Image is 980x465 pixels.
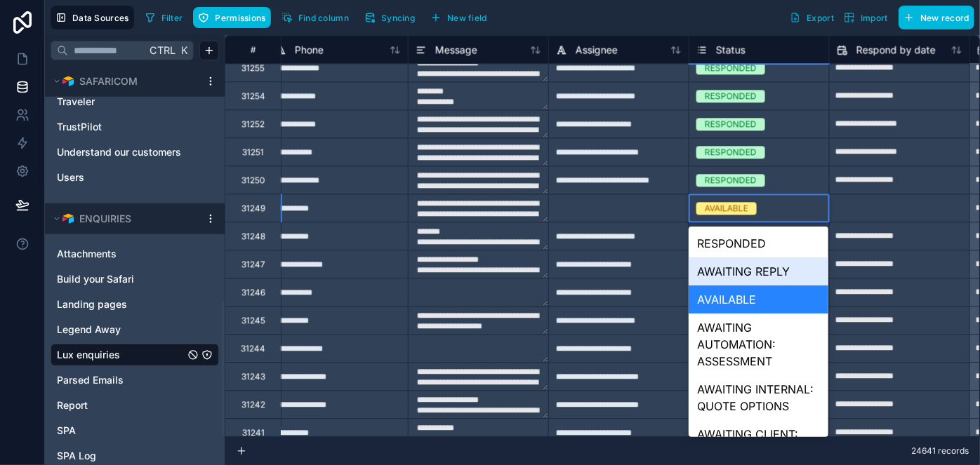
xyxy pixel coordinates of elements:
div: 31250 [241,175,265,186]
button: Data Sources [51,6,134,29]
span: Lux enquiries [57,348,120,362]
div: 31247 [241,259,265,270]
div: RESPONDED [705,62,757,74]
div: 31254 [241,90,265,102]
a: TrustPilot [57,120,185,134]
div: RESPONDED [705,118,757,130]
a: Understand our customers [57,145,185,159]
div: RESPONDED [705,174,757,187]
div: Build your Safari [51,268,219,290]
a: Legend Away [57,323,185,337]
div: TrustPilot [51,116,219,138]
span: Find column [298,13,349,23]
a: New record [893,6,974,29]
div: 31246 [241,287,265,298]
span: Respond by date [856,43,936,57]
div: 31245 [241,315,265,326]
a: Syncing [359,7,425,28]
div: Legend Away [51,318,219,341]
button: Syncing [359,7,420,28]
span: 24641 records [911,445,969,457]
span: ENQUIRIES [79,212,131,226]
button: Export [785,6,839,29]
a: SPA Log [57,449,185,463]
button: Airtable LogoENQUIRIES [51,209,199,229]
span: SPA Log [57,449,96,463]
a: Users [57,170,185,184]
img: Airtable Logo [62,76,74,87]
div: Traveler [51,90,219,113]
a: Landing pages [57,297,185,311]
div: AWAITING INTERNAL: QUOTE OPTIONS [689,375,828,420]
span: Syncing [381,13,415,23]
div: Lux enquiries [51,344,219,366]
button: New record [899,6,974,29]
span: Data Sources [72,13,129,23]
button: Permissions [193,7,270,28]
div: RESPONDED [705,146,757,159]
a: Permissions [193,7,276,28]
a: Report [57,398,185,412]
div: 31249 [241,203,265,214]
button: Filter [140,7,188,28]
div: 31251 [242,147,264,158]
span: Parsed Emails [57,373,124,387]
span: Permissions [215,13,265,23]
img: Airtable Logo [62,213,74,224]
div: RESPONDED [689,229,828,257]
div: RESPONDED [705,90,757,102]
span: Users [57,170,84,184]
div: # [236,44,270,55]
div: 31248 [241,231,265,242]
span: Build your Safari [57,272,134,286]
a: Attachments [57,247,185,261]
div: Understand our customers [51,141,219,163]
span: Understand our customers [57,145,181,159]
div: AVAILABLE [705,202,748,215]
span: Filter [161,13,183,23]
div: 31255 [241,62,265,74]
div: 31243 [241,371,265,382]
div: AWAITING REPLY [689,257,828,285]
span: Traveler [57,95,95,109]
span: Assignee [576,43,618,57]
div: Users [51,166,219,189]
span: New record [920,13,969,23]
span: SPA [57,424,76,438]
span: New field [447,13,487,23]
a: Parsed Emails [57,373,185,387]
span: Ctrl [148,41,177,59]
span: Message [435,43,477,57]
span: Legend Away [57,323,121,337]
a: Traveler [57,95,185,109]
span: Phone [295,43,324,57]
a: SPA [57,424,185,438]
div: AWAITING AUTOMATION: ASSESSMENT [689,314,828,375]
span: TrustPilot [57,120,102,134]
div: 31244 [241,343,265,354]
a: Build your Safari [57,272,185,286]
div: Parsed Emails [51,369,219,391]
div: Attachments [51,243,219,265]
span: K [179,46,189,55]
div: AVAILABLE [689,285,828,314]
div: Report [51,394,219,417]
span: Status [716,43,746,57]
span: Landing pages [57,297,127,311]
div: SPA [51,419,219,442]
button: Find column [277,7,354,28]
div: 31252 [241,119,265,130]
span: Import [861,13,888,23]
span: Attachments [57,247,117,261]
span: SAFARICOM [79,74,138,88]
div: 31241 [242,427,265,438]
button: New field [425,7,492,28]
button: Import [839,6,893,29]
a: Lux enquiries [57,348,185,362]
div: Landing pages [51,293,219,316]
span: Export [807,13,834,23]
span: Report [57,398,88,412]
button: Airtable LogoSAFARICOM [51,72,199,91]
div: 31242 [241,399,265,410]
